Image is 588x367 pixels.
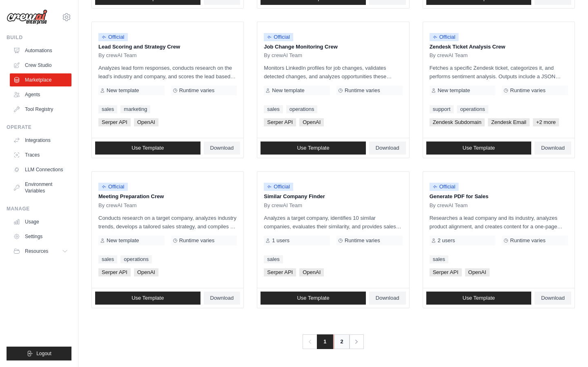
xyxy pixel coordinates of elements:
a: Use Template [95,292,200,305]
span: OpenAI [299,268,324,276]
a: Use Template [95,141,200,155]
span: By crewAI Team [264,202,302,209]
a: Use Template [426,141,532,155]
a: Use Template [426,292,532,305]
img: Logo [7,9,47,25]
span: Runtime varies [510,87,546,94]
span: Runtime varies [179,237,215,244]
a: sales [430,255,448,263]
span: Zendesk Subdomain [430,118,485,126]
span: New template [107,237,139,244]
span: Runtime varies [179,87,215,94]
a: Download [204,141,241,155]
a: Download [535,292,571,305]
p: Generate PDF for Sales [430,192,568,201]
a: Download [535,141,571,155]
a: Download [204,292,241,305]
a: sales [98,105,117,113]
span: Use Template [297,295,329,301]
button: Resources [10,245,71,258]
div: Manage [7,206,71,212]
span: New template [438,87,470,94]
span: By crewAI Team [430,52,468,59]
nav: Pagination [303,334,363,349]
div: Operate [7,124,71,130]
span: Use Template [463,145,495,151]
span: +2 more [533,118,559,126]
span: Use Template [131,295,164,301]
span: Serper API [430,268,462,276]
a: sales [98,255,117,263]
span: Serper API [264,118,296,126]
p: Similar Company Finder [264,192,402,201]
a: Crew Studio [10,59,71,72]
a: Download [369,141,406,155]
span: Download [541,145,565,151]
p: Conducts research on a target company, analyzes industry trends, develops a tailored sales strate... [98,214,237,231]
span: Official [264,183,293,191]
a: Settings [10,230,71,243]
a: Usage [10,215,71,228]
span: OpenAI [465,268,490,276]
span: 2 users [438,237,455,244]
p: Monitors LinkedIn profiles for job changes, validates detected changes, and analyzes opportunitie... [264,64,402,81]
a: operations [457,105,488,113]
span: Official [98,33,128,41]
span: Download [376,145,399,151]
span: Download [376,295,399,301]
p: Zendesk Ticket Analysis Crew [430,43,568,51]
span: Download [210,295,234,301]
p: Meeting Preparation Crew [98,192,237,201]
span: By crewAI Team [430,202,468,209]
span: 1 users [272,237,290,244]
span: By crewAI Team [264,52,302,59]
span: Official [98,183,128,191]
span: OpenAI [134,118,158,126]
a: operations [120,255,152,263]
a: Traces [10,148,71,161]
p: Analyzes a target company, identifies 10 similar companies, evaluates their similarity, and provi... [264,214,402,231]
span: Runtime varies [510,237,546,244]
a: Download [369,292,406,305]
p: Researches a lead company and its industry, analyzes product alignment, and creates content for a... [430,214,568,231]
a: Agents [10,88,71,101]
span: Resources [25,248,48,254]
p: Job Change Monitoring Crew [264,43,402,51]
span: Zendesk Email [488,118,530,126]
a: LLM Connections [10,163,71,176]
a: Tool Registry [10,103,71,116]
span: New template [107,87,139,94]
span: Download [210,145,234,151]
p: Fetches a specific Zendesk ticket, categorizes it, and performs sentiment analysis. Outputs inclu... [430,64,568,81]
span: Official [264,33,293,41]
span: Official [430,183,459,191]
a: 2 [334,334,350,349]
span: Use Template [131,145,164,151]
span: Official [430,33,459,41]
a: support [430,105,454,113]
span: By crewAI Team [98,52,137,59]
a: Marketplace [10,73,71,86]
span: New template [272,87,304,94]
div: Build [7,34,71,41]
button: Logout [7,347,71,360]
span: OpenAI [134,268,158,276]
p: Lead Scoring and Strategy Crew [98,43,237,51]
span: Runtime varies [345,237,380,244]
span: OpenAI [299,118,324,126]
span: Serper API [98,118,131,126]
span: Serper API [264,268,296,276]
span: By crewAI Team [98,202,137,209]
a: Automations [10,44,71,57]
a: operations [286,105,318,113]
p: Analyzes lead form responses, conducts research on the lead's industry and company, and scores th... [98,64,237,81]
span: Logout [36,350,51,357]
a: sales [264,255,283,263]
span: 1 [317,334,333,349]
span: Download [541,295,565,301]
a: sales [264,105,283,113]
a: Use Template [261,141,366,155]
a: Use Template [261,292,366,305]
span: Runtime varies [345,87,380,94]
span: Serper API [98,268,131,276]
